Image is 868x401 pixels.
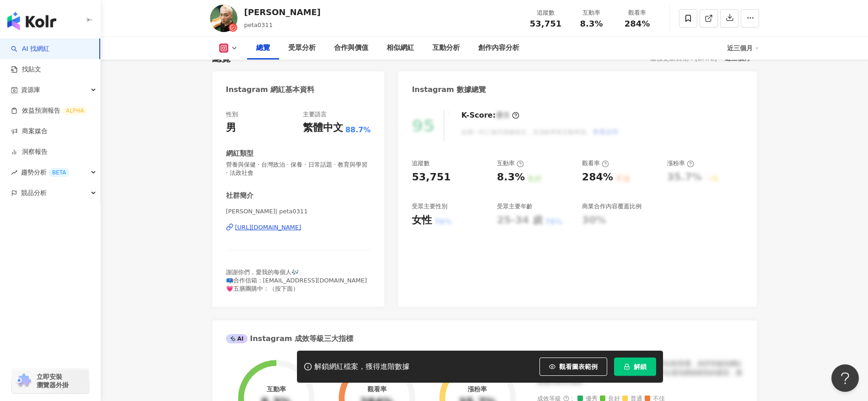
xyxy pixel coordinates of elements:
span: 立即安裝 瀏覽器外掛 [37,373,69,389]
a: 商案媒合 [11,127,48,136]
div: AI [226,334,248,343]
span: 53,751 [530,19,561,28]
div: 合作與價值 [334,43,368,54]
a: 找貼文 [11,65,41,74]
div: 漲粉率 [667,159,694,168]
button: 觀看圖表範例 [539,358,607,376]
span: 8.3% [580,19,603,28]
span: 營養與保健 · 台灣政治 · 保養 · 日常話題 · 教育與學習 · 法政社會 [226,161,371,177]
span: 趨勢分析 [21,162,70,183]
div: 8.3% [497,170,525,184]
div: BETA [49,168,70,177]
div: 284% [582,170,613,184]
a: 洞察報告 [11,147,48,157]
div: 近三個月 [727,41,759,55]
div: 互動分析 [432,43,460,54]
a: searchAI 找網紅 [11,44,49,54]
a: chrome extension立即安裝 瀏覽器外掛 [12,368,89,393]
span: 284% [625,19,650,28]
div: 創作內容分析 [478,43,519,54]
div: [PERSON_NAME] [244,6,321,18]
img: logo [7,12,56,30]
img: chrome extension [15,374,32,388]
div: 觀看率 [582,159,609,168]
button: 解鎖 [614,358,656,376]
div: 性別 [226,110,238,119]
span: 88.7% [345,125,371,135]
div: 社群簡介 [226,191,253,200]
div: 漲粉率 [468,385,487,393]
div: 觀看率 [367,385,387,393]
div: 受眾主要年齡 [497,202,533,211]
div: 追蹤數 [528,8,563,17]
div: 主要語言 [303,110,327,119]
span: 資源庫 [21,80,40,100]
div: 53,751 [412,170,451,184]
span: 解鎖 [634,363,647,370]
a: 效益預測報告ALPHA [11,106,87,115]
div: 互動率 [267,385,286,393]
div: 女性 [412,213,432,228]
img: KOL Avatar [210,5,237,32]
span: peta0311 [244,22,273,28]
div: Instagram 網紅基本資料 [226,85,315,95]
div: [URL][DOMAIN_NAME] [235,223,302,232]
div: 商業合作內容覆蓋比例 [582,202,642,211]
div: 受眾分析 [288,43,316,54]
span: 觀看圖表範例 [559,363,598,370]
div: Instagram 數據總覽 [412,85,486,95]
div: 解鎖網紅檔案，獲得進階數據 [314,362,410,372]
div: Instagram 成效等級三大指標 [226,334,353,344]
span: 競品分析 [21,183,47,203]
div: K-Score : [461,110,519,120]
div: 男 [226,121,236,135]
div: 追蹤數 [412,159,430,168]
div: 受眾主要性別 [412,202,447,211]
div: 相似網紅 [387,43,414,54]
div: 繁體中文 [303,121,343,135]
a: [URL][DOMAIN_NAME] [226,223,371,232]
div: 互動率 [497,159,524,168]
span: lock [624,363,630,370]
span: [PERSON_NAME]| peta0311 [226,207,371,216]
div: 觀看率 [620,8,655,17]
span: rise [11,169,17,176]
div: 網紅類型 [226,149,253,158]
div: 總覽 [256,43,270,54]
div: 互動率 [574,8,609,17]
span: 謝謝你們，愛我的每個人🎶 📪合作信箱：[EMAIL_ADDRESS][DOMAIN_NAME] 💗五膳團購中：（按下面） [226,269,367,292]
